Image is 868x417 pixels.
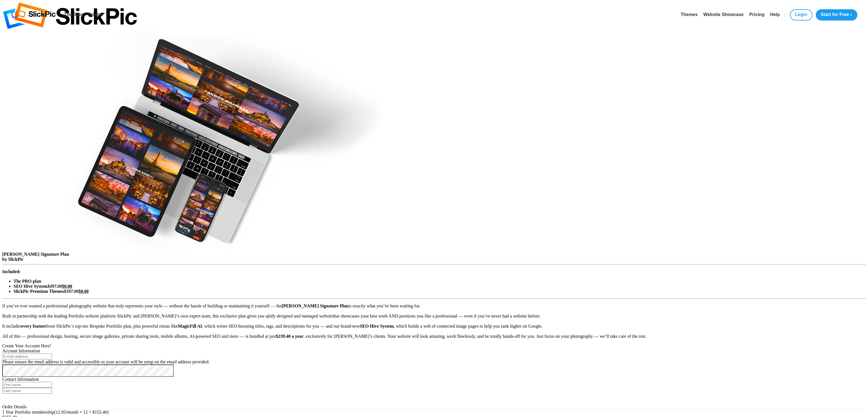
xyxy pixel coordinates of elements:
[2,353,52,359] input: E-mail address
[2,382,52,388] input: First name
[79,289,89,294] u: $0.00
[178,324,202,328] b: MagicFill AI
[21,324,46,328] b: every feature
[2,404,866,409] div: Order Details
[54,410,109,414] span: (12.95/month × 12 = $155.40)
[13,284,47,289] b: SEO Hive System
[268,314,333,318] i: fully designed and managed website
[2,257,24,262] b: by SlickPic
[47,284,62,289] i: $497.00
[64,289,79,294] i: $397.00
[2,359,866,364] div: Please ensure the email address is valid and accessible as your account will be setup on the emai...
[13,279,41,284] b: The PRO plan
[2,377,866,382] div: Contact Information
[2,343,866,348] div: Create Your Account Here!
[2,348,40,353] span: Account Information
[62,284,72,289] u: $0.00
[2,269,21,274] b: Included:
[276,334,303,339] b: $239.40 a year
[360,324,394,328] b: SEO Hive System
[2,303,866,339] p: If you’ve ever wanted a professional photography website that truly represents your style — witho...
[282,303,348,308] b: [PERSON_NAME] Signature Plan
[2,410,866,415] div: 1 Year Portfolio membership
[2,252,69,257] b: [PERSON_NAME] Signature Plan
[13,289,64,294] b: SlickPic Premium Themes
[2,388,52,394] input: Last name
